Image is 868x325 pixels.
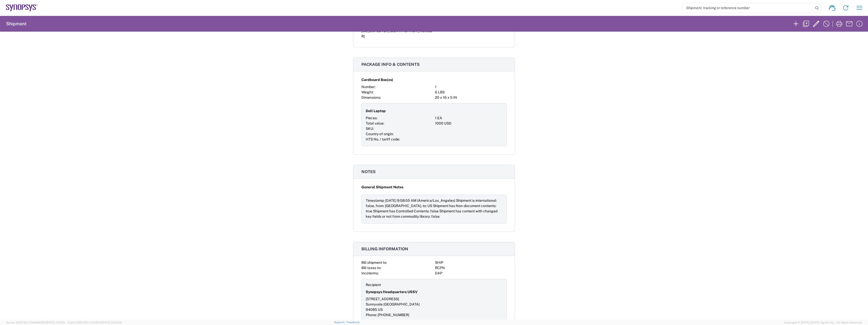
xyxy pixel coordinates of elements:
div: RCPN [435,265,507,271]
span: Weight: [361,90,374,94]
h2: Shipment [6,21,27,27]
div: [STREET_ADDRESS] [366,296,433,302]
span: Billing information [361,247,408,251]
div: 1 EA [435,115,502,121]
span: SKU: [366,127,374,131]
span: Bill taxes to: [361,266,381,270]
span: Pieces: [366,116,377,120]
div: 6 LBS [435,90,507,95]
div: 1000 USD [435,121,502,126]
div: 20 x 16 x 5 IN [435,95,507,100]
div: SHIP [435,260,507,265]
span: [DATE] 11:12:30 [46,321,65,324]
span: Dell Laptop [366,108,386,114]
span: Number: [361,85,375,89]
span: Dimensions: [361,95,381,99]
input: Shipment, tracking or reference number [682,3,813,13]
span: Total value: [366,121,384,125]
div: DAP [435,271,507,276]
div: 1 [435,84,507,90]
span: [DATE] 10:20:09 [101,321,122,324]
a: Support [334,321,347,324]
span: Cardboard Box(es) [361,77,393,83]
span: Bill shipment to: [361,260,387,265]
span: Notes [361,169,376,174]
span: Package info & contents [361,62,420,67]
a: Feedback [347,321,360,324]
span: Recipient [366,283,381,287]
span: Client: 2025.18.0-27d3021 [67,321,122,324]
span: Incoterms: [361,271,379,275]
div: Timestamp: [DATE] 9:58:55 AM (America/Los_Angeles) Shipment is international: false, from: [GEOGR... [366,198,502,219]
span: Copyright © [DATE]-[DATE] Agistix Inc., All Rights Reserved [784,320,862,325]
span: General Shipment Notes [361,185,403,190]
span: Synopsys Headquarters USSV [366,289,418,295]
div: 94085 US [366,307,433,312]
div: Phone: [PHONE_NUMBER] [366,312,433,318]
span: Country of origin: [366,132,394,136]
span: Server: 2025.18.0-d1e9a510831 [6,321,65,324]
div: Sunnyvale [GEOGRAPHIC_DATA] [366,302,433,307]
span: HTS No. / tariff code: [366,137,400,141]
